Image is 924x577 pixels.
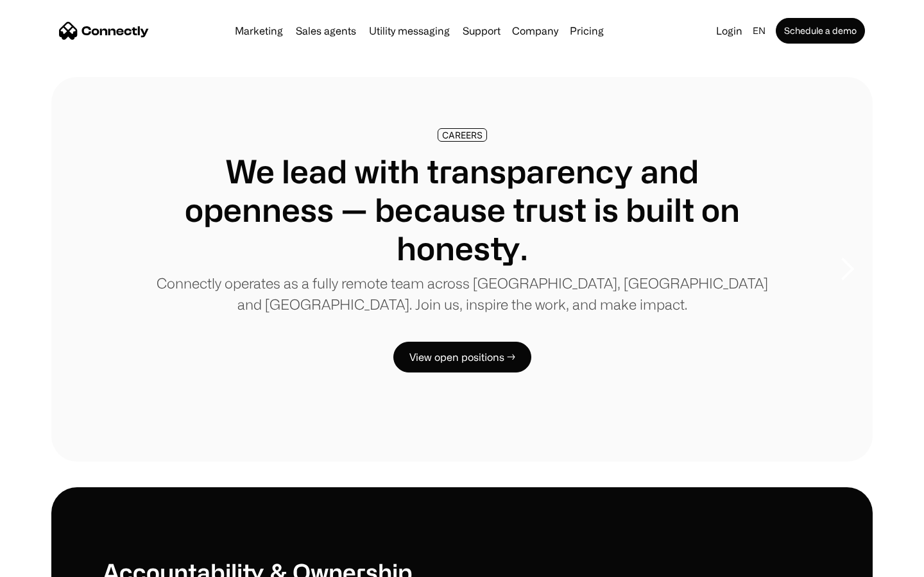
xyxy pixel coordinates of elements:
a: Login [711,22,748,40]
a: View open positions → [393,342,531,372]
a: Sales agents [291,26,361,36]
a: Support [458,26,506,36]
div: next slide [821,205,873,333]
div: en [753,22,766,40]
div: Company [508,22,562,40]
ul: Language list [26,555,77,573]
a: Marketing [230,26,288,36]
a: Utility messaging [364,26,455,36]
div: carousel [51,77,873,462]
a: home [59,21,149,40]
a: Pricing [565,26,609,36]
h1: We lead with transparency and openness — because trust is built on honesty. [154,152,770,267]
a: Schedule a demo [776,18,865,44]
aside: Language selected: English [13,553,77,573]
div: 1 of 8 [51,77,873,462]
div: en [748,22,773,40]
div: CAREERS [442,130,483,140]
p: Connectly operates as a fully remote team across [GEOGRAPHIC_DATA], [GEOGRAPHIC_DATA] and [GEOGRA... [154,272,770,315]
div: Company [512,22,558,40]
